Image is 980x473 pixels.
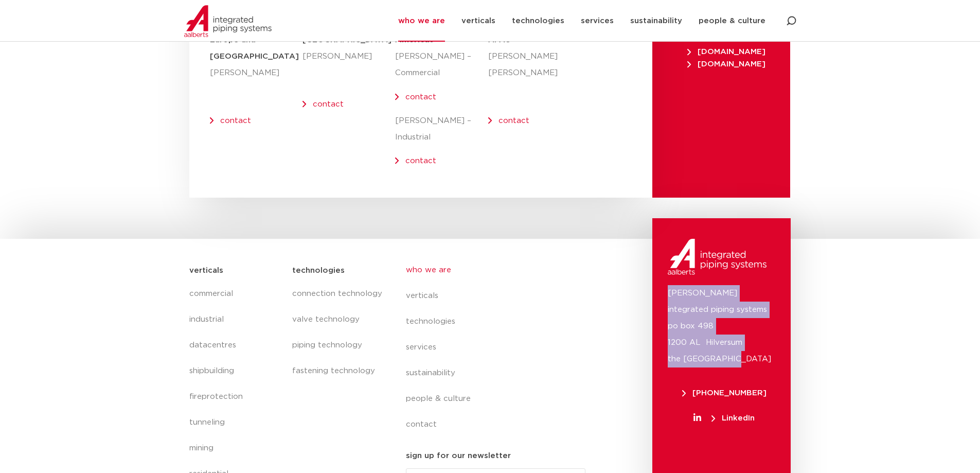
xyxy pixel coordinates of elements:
[406,283,594,309] a: verticals
[395,48,488,81] p: [PERSON_NAME] – Commercial
[292,281,385,307] a: connection technology
[292,307,385,332] a: valve technology
[498,117,529,125] a: contact
[683,60,770,68] a: [DOMAIN_NAME]
[189,410,282,435] a: tunneling
[406,257,594,283] a: who we are
[711,414,755,422] span: LinkedIn
[395,113,488,146] p: [PERSON_NAME] – Industrial
[682,389,767,397] span: [PHONE_NUMBER]
[189,384,282,410] a: fireprotection
[292,262,345,279] h5: technologies
[292,358,385,384] a: fastening technology
[406,412,594,437] a: contact
[292,332,385,358] a: piping technology
[406,448,511,464] h5: sign up for our newsletter
[687,48,765,56] span: [DOMAIN_NAME]
[668,389,780,397] a: [PHONE_NUMBER]
[406,257,594,437] nav: Menu
[189,435,282,461] a: mining
[405,157,436,165] a: contact
[313,100,344,108] a: contact
[220,117,251,125] a: contact
[687,60,765,68] span: [DOMAIN_NAME]
[189,281,282,307] a: commercial
[406,360,594,386] a: sustainability
[292,281,385,384] nav: Menu
[406,309,594,335] a: technologies
[683,48,770,56] a: [DOMAIN_NAME]
[189,307,282,332] a: industrial
[302,48,395,65] p: [PERSON_NAME]
[668,414,780,422] a: LinkedIn
[406,386,594,412] a: people & culture
[210,65,302,81] p: [PERSON_NAME]
[405,93,436,101] a: contact
[189,358,282,384] a: shipbuilding
[668,285,775,367] p: [PERSON_NAME] integrated piping systems po box 498 1200 AL Hilversum the [GEOGRAPHIC_DATA]
[488,48,544,81] p: [PERSON_NAME] [PERSON_NAME]
[189,332,282,358] a: datacentres
[189,262,223,279] h5: verticals
[406,335,594,360] a: services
